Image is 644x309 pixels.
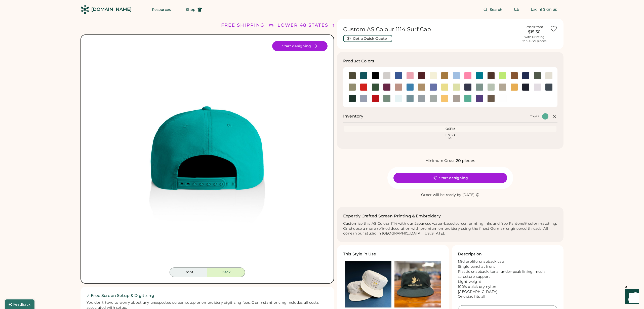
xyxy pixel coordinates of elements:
div: Topaz [530,114,539,118]
iframe: Front Chat [620,286,642,308]
div: 1114 Style Image [94,41,320,267]
button: Search [477,5,509,15]
button: Front [170,267,207,277]
div: 20 pieces [456,158,475,164]
h1: Custom AS Colour 1114 Surf Cap [343,26,519,33]
img: 1114 - Topaz Back Image [94,41,320,267]
button: Shop [180,5,208,15]
button: Get a Quick Quote [343,35,392,42]
h3: Description [458,251,482,257]
div: Mid profile, snapback cap Single panel at front Plastic snapback, tonal under-peak lining, mesh s... [458,259,557,299]
img: Olive Green AS Colour 1114 Surf Hat printed with an image of a mallard holding a baguette in its ... [394,261,441,307]
h3: Product Colors [343,58,374,64]
div: Prices from [526,25,543,29]
button: Start designing [272,41,328,51]
img: Ecru color hat with logo printed on a blue background [345,261,391,307]
div: | Sign up [541,7,557,12]
h3: This Style in Use [343,251,376,257]
button: Back [207,267,245,277]
h2: ✓ Free Screen Setup & Digitizing [87,293,328,299]
div: Login [531,7,541,12]
span: Search [490,8,503,11]
button: Retrieve an order [512,5,522,15]
div: FREE SHIPPING [221,22,264,29]
span: Shop [186,8,195,11]
div: OSFM [345,127,555,131]
button: Resources [146,5,177,15]
button: Start designing [393,173,507,183]
div: Order will be ready by [421,192,461,198]
div: Minimum Order: [425,158,456,163]
div: Customize this AS Colour 1114 with our Japanese water-based screen printing inks and free Pantone... [343,221,557,236]
h2: Expertly Crafted Screen Printing & Embroidery [343,213,441,219]
div: [DATE] [462,192,475,198]
div: with Printing for 50-79 pieces [522,35,546,43]
img: Rendered Logo - Screens [80,5,89,14]
div: $15.30 [522,29,547,35]
h2: Inventory [343,113,363,119]
div: LOWER 48 STATES [277,22,328,29]
div: [DOMAIN_NAME] [91,6,132,13]
div: In Stock 441 [345,134,555,139]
